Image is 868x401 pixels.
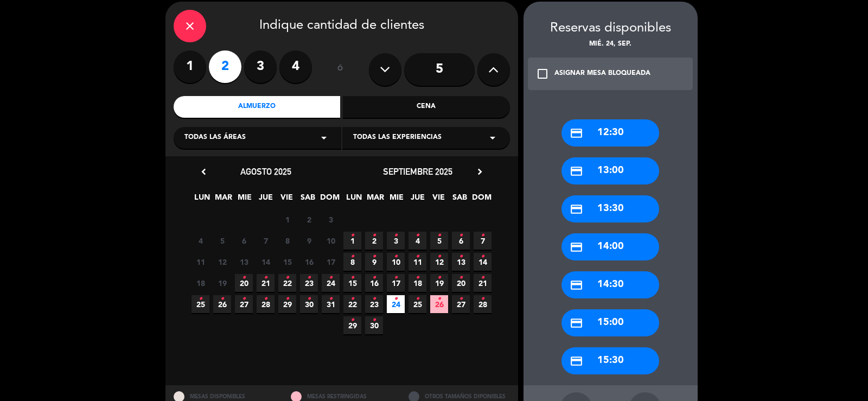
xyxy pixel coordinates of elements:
[474,166,486,177] i: chevron_right
[213,295,231,313] span: 26
[372,269,376,287] i: •
[365,295,383,313] span: 23
[350,248,354,265] i: •
[452,232,470,250] span: 6
[209,50,241,83] label: 2
[278,295,296,313] span: 29
[279,50,312,83] label: 4
[220,290,224,308] i: •
[394,248,398,265] i: •
[235,232,253,250] span: 6
[214,191,232,209] span: MAR
[372,311,376,329] i: •
[474,253,492,271] span: 14
[322,253,340,271] span: 17
[307,290,311,308] i: •
[416,248,419,265] i: •
[365,232,383,250] span: 2
[459,227,463,244] i: •
[570,240,583,254] i: credit_card
[213,232,231,250] span: 5
[561,195,659,222] div: 13:30
[198,166,209,177] i: chevron_left
[387,232,405,250] span: 3
[561,271,659,298] div: 14:30
[242,290,246,308] i: •
[323,50,358,88] div: ó
[235,253,253,271] span: 13
[554,68,650,79] div: ASIGNAR MESA BLOQUEADA
[235,191,253,209] span: MIE
[394,269,398,287] i: •
[570,316,583,330] i: credit_card
[524,18,698,39] div: Reservas disponibles
[387,253,405,271] span: 10
[452,253,470,271] span: 13
[329,290,333,308] i: •
[387,191,405,209] span: MIE
[409,253,426,271] span: 11
[174,96,341,118] div: Almuerzo
[430,232,448,250] span: 5
[240,166,291,177] span: agosto 2025
[343,253,361,271] span: 8
[343,295,361,313] span: 22
[184,132,246,143] span: Todas las áreas
[329,269,333,287] i: •
[481,248,484,265] i: •
[307,269,311,287] i: •
[278,274,296,292] span: 22
[264,290,267,308] i: •
[372,290,376,308] i: •
[387,274,405,292] span: 17
[343,96,510,118] div: Cena
[409,295,426,313] span: 25
[394,227,398,244] i: •
[474,232,492,250] span: 7
[278,253,296,271] span: 15
[343,316,361,334] span: 29
[345,191,363,209] span: LUN
[350,311,354,329] i: •
[474,295,492,313] span: 28
[416,290,419,308] i: •
[257,274,275,292] span: 21
[536,67,549,80] i: check_box_outline_blank
[452,274,470,292] span: 20
[430,191,448,209] span: VIE
[372,248,376,265] i: •
[409,232,426,250] span: 4
[350,290,354,308] i: •
[199,290,202,308] i: •
[257,253,275,271] span: 14
[322,232,340,250] span: 10
[570,278,583,292] i: credit_card
[481,290,484,308] i: •
[235,295,253,313] span: 27
[300,211,318,228] span: 2
[524,39,698,50] div: mié. 24, sep.
[192,253,209,271] span: 11
[174,50,206,83] label: 1
[343,274,361,292] span: 15
[300,253,318,271] span: 16
[235,274,253,292] span: 20
[322,274,340,292] span: 24
[257,232,275,250] span: 7
[343,232,361,250] span: 1
[285,269,289,287] i: •
[350,227,354,244] i: •
[317,131,330,144] i: arrow_drop_down
[570,126,583,140] i: credit_card
[213,274,231,292] span: 19
[437,290,441,308] i: •
[242,269,246,287] i: •
[437,269,441,287] i: •
[264,269,267,287] i: •
[459,269,463,287] i: •
[174,10,510,42] div: Indique cantidad de clientes
[486,131,499,144] i: arrow_drop_down
[365,253,383,271] span: 9
[570,202,583,216] i: credit_card
[278,191,296,209] span: VIE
